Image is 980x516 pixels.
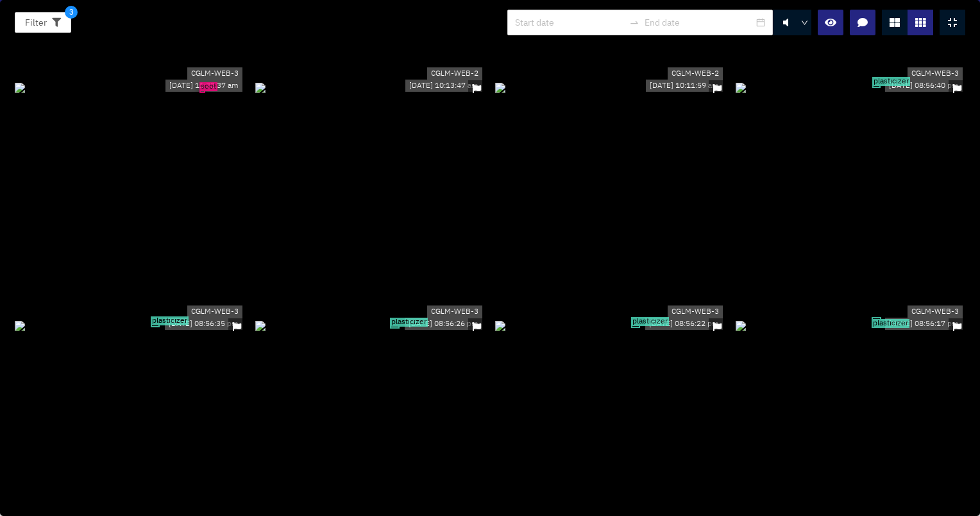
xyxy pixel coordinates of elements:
[25,15,47,30] span: Filter
[885,80,963,92] div: [DATE] 08:56:40 pm
[668,67,723,80] div: CGLM-WEB-2
[872,77,910,86] span: plasticizer
[405,318,482,330] div: [DATE] 08:56:26 pm
[629,17,639,28] span: to
[187,305,242,318] div: CGLM-WEB-3
[629,17,639,28] span: swap-right
[645,15,754,30] input: End date
[631,317,669,326] span: plasticizer
[199,82,217,91] span: soot
[645,318,723,330] div: [DATE] 08:56:22 pm
[187,67,242,80] div: CGLM-WEB-3
[165,80,242,92] div: [DATE] 11:32:37 am
[390,318,428,327] span: plasticizer
[427,67,482,80] div: CGLM-WEB-2
[668,305,723,318] div: CGLM-WEB-3
[801,19,809,27] span: down
[151,316,189,325] span: plasticizer
[427,305,482,318] div: CGLM-WEB-3
[872,319,909,328] span: plasticizer
[515,15,624,30] input: Start date
[165,318,242,330] div: [DATE] 08:56:35 pm
[15,12,71,33] button: Filter
[908,305,963,318] div: CGLM-WEB-3
[405,80,482,92] div: [DATE] 10:13:47 am
[65,6,78,19] span: 3
[908,67,963,80] div: CGLM-WEB-3
[646,80,723,92] div: [DATE] 10:11:59 am
[885,318,963,330] div: [DATE] 08:56:17 pm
